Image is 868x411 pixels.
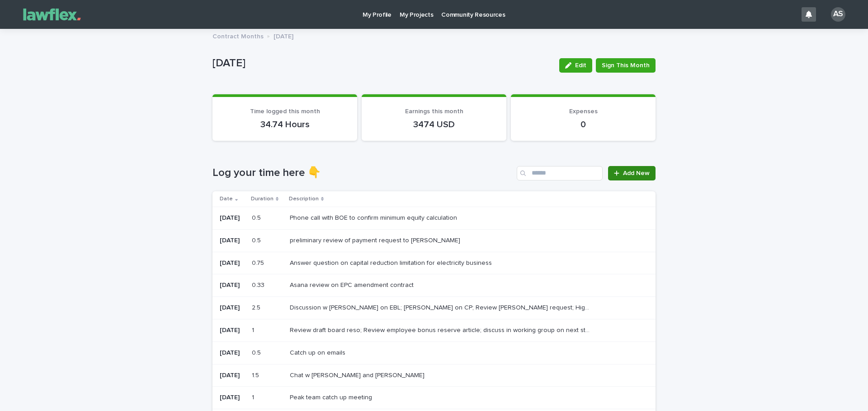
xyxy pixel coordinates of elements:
p: [DATE] [220,372,245,379]
tr: [DATE]0.750.75 Answer question on capital reduction limitation for electricity businessAnswer que... [212,252,656,274]
h1: Log your time here 👇 [212,166,513,180]
tr: [DATE]0.50.5 Phone call with BOE to confirm minimum equity calculationPhone call with BOE to conf... [212,207,656,229]
p: 1.5 [252,370,261,379]
span: Sign This Month [602,61,650,70]
p: 0.75 [252,258,266,267]
tr: [DATE]1.51.5 Chat w [PERSON_NAME] and [PERSON_NAME]Chat w [PERSON_NAME] and [PERSON_NAME] [212,364,656,387]
tr: [DATE]0.50.5 Catch up on emailsCatch up on emails [212,342,656,364]
span: Edit [575,62,586,69]
tr: [DATE]0.50.5 preliminary review of payment request to [PERSON_NAME]preliminary review of payment ... [212,229,656,252]
p: [DATE] [220,237,245,245]
p: [DATE] [220,394,245,402]
tr: [DATE]11 Peak team catch up meetingPeak team catch up meeting [212,387,656,409]
p: 2.5 [252,302,262,312]
p: 0 [522,119,645,130]
tr: [DATE]0.330.33 Asana review on EPC amendment contractAsana review on EPC amendment contract [212,274,656,297]
p: [DATE] [220,349,245,357]
p: 0.33 [252,280,266,289]
span: Earnings this month [405,108,463,115]
img: Gnvw4qrBSHOAfo8VMhG6 [18,5,86,23]
p: Answer question on capital reduction limitation for electricity business [290,258,494,267]
p: [DATE] [274,31,293,41]
p: Chat w [PERSON_NAME] and [PERSON_NAME] [290,370,426,379]
p: 0.5 [252,212,263,222]
span: Time logged this month [250,108,320,115]
p: Asana review on EPC amendment contract [290,280,415,289]
p: preliminary review of payment request to [PERSON_NAME] [290,235,462,245]
p: Contract Months [212,31,264,41]
span: Expenses [569,108,598,115]
p: Duration [251,194,274,204]
p: [DATE] [220,214,245,222]
p: Review draft board reso; Review employee bonus reserve article; discuss in working group on next ... [290,325,593,334]
p: [DATE] [220,282,245,289]
tr: [DATE]11 Review draft board reso; Review employee bonus reserve article; discuss in working group... [212,319,656,342]
p: [DATE] [220,304,245,312]
button: Edit [559,58,592,73]
p: 1 [252,325,256,334]
p: Catch up on emails [290,347,347,357]
span: Add New [623,170,650,176]
button: Sign This Month [596,58,656,73]
a: Add New [608,166,656,180]
p: Discussion w Tina on EBL; Martin on CP; Review Xin Xin Asana request; Highlight employee bonus re... [290,302,593,312]
p: Peak team catch up meeting [290,392,374,402]
p: Date [220,194,233,204]
input: Search [517,166,603,180]
p: Description [289,194,319,204]
p: [DATE] [212,57,552,70]
tr: [DATE]2.52.5 Discussion w [PERSON_NAME] on EBL; [PERSON_NAME] on CP; Review [PERSON_NAME] request... [212,297,656,319]
p: Phone call with BOE to confirm minimum equity calculation [290,212,459,222]
p: [DATE] [220,327,245,334]
p: 0.5 [252,347,263,357]
p: 3474 USD [373,119,495,130]
p: 1 [252,392,256,402]
p: 0.5 [252,235,263,245]
p: 34.74 Hours [223,119,346,130]
p: [DATE] [220,259,245,267]
div: AS [831,7,845,22]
